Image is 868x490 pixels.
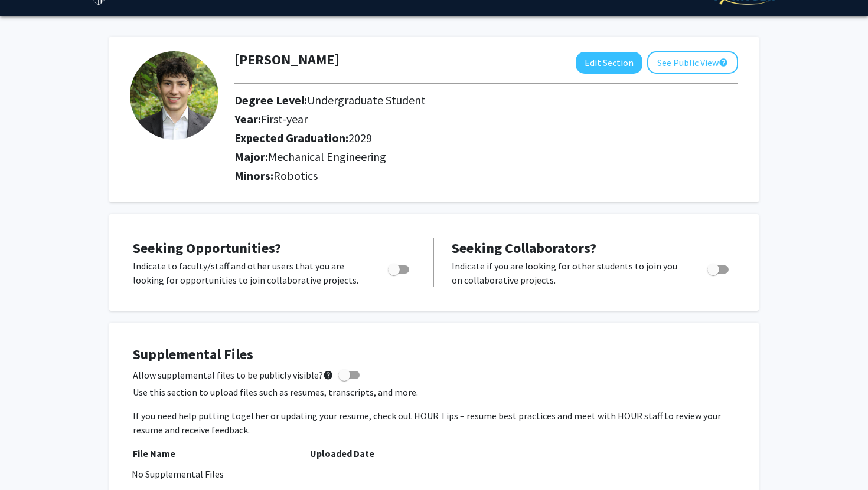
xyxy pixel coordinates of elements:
h2: Year: [234,112,672,126]
b: Uploaded Date [310,448,374,459]
span: Allow supplemental files to be publicly visible? [133,368,334,382]
h2: Degree Level: [234,93,672,107]
span: 2029 [348,130,372,145]
h2: Minors: [234,169,738,183]
h2: Major: [234,150,738,164]
div: No Supplemental Files [132,467,736,481]
h4: Supplemental Files [133,346,735,363]
iframe: Chat [9,437,50,481]
p: Indicate if you are looking for other students to join you on collaborative projects. [452,259,685,287]
h1: [PERSON_NAME] [234,51,340,68]
span: Seeking Opportunities? [133,239,281,257]
b: File Name [133,448,175,459]
span: Mechanical Engineering [268,149,386,164]
span: Seeking Collaborators? [452,239,596,257]
div: Toggle [383,259,416,277]
p: Use this section to upload files such as resumes, transcripts, and more. [133,385,735,399]
button: Edit Section [576,52,642,74]
span: First-year [261,111,308,126]
span: Robotics [273,168,318,183]
span: Undergraduate Student [307,93,426,107]
div: Toggle [703,259,735,277]
button: See Public View [647,51,738,74]
mat-icon: help [719,55,728,70]
p: If you need help putting together or updating your resume, check out HOUR Tips – resume best prac... [133,409,735,437]
h2: Expected Graduation: [234,131,672,145]
mat-icon: help [323,368,334,382]
img: Profile Picture [130,51,218,140]
p: Indicate to faculty/staff and other users that you are looking for opportunities to join collabor... [133,259,366,287]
